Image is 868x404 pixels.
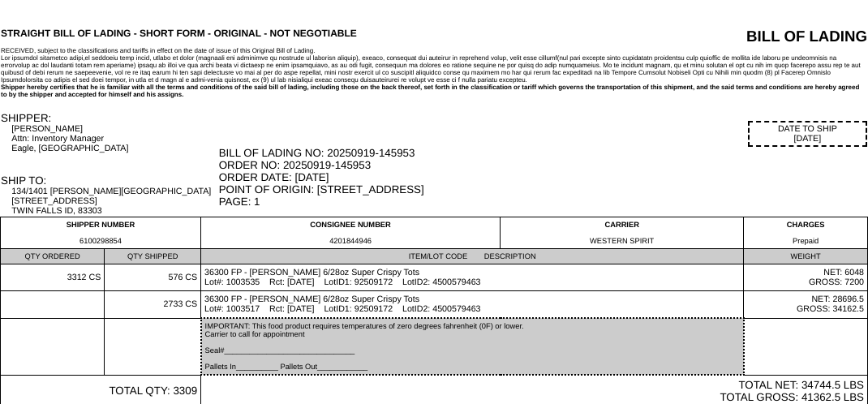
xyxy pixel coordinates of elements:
[1,112,217,124] div: SHIPPER:
[4,237,197,245] div: 6100298854
[504,237,740,245] div: WESTERN SPIRIT
[201,264,744,291] td: 36300 FP - [PERSON_NAME] 6/28oz Super Crispy Tots Lot#: 1003535 Rct: [DATE] LotID1: 92509172 LotI...
[11,124,217,153] div: [PERSON_NAME] Attn: Inventory Manager Eagle, [GEOGRAPHIC_DATA]
[201,291,744,319] td: 36300 FP - [PERSON_NAME] 6/28oz Super Crispy Tots Lot#: 1003517 Rct: [DATE] LotID1: 92509172 LotI...
[105,264,201,291] td: 576 CS
[627,28,867,45] div: BILL OF LADING
[748,121,867,147] div: DATE TO SHIP [DATE]
[219,147,867,208] div: BILL OF LADING NO: 20250919-145953 ORDER NO: 20250919-145953 ORDER DATE: [DATE] POINT OF ORIGIN: ...
[1,217,201,249] td: SHIPPER NUMBER
[1,84,867,98] div: Shipper hereby certifies that he is familiar with all the terms and conditions of the said bill o...
[204,237,496,245] div: 4201844946
[744,217,868,249] td: CHARGES
[201,249,744,264] td: ITEM/LOT CODE DESCRIPTION
[1,249,105,264] td: QTY ORDERED
[11,187,217,216] div: 134/1401 [PERSON_NAME][GEOGRAPHIC_DATA] [STREET_ADDRESS] TWIN FALLS ID, 83303
[744,264,868,291] td: NET: 6048 GROSS: 7200
[501,217,744,249] td: CARRIER
[747,237,864,245] div: Prepaid
[744,249,868,264] td: WEIGHT
[1,264,105,291] td: 3312 CS
[201,217,501,249] td: CONSIGNEE NUMBER
[105,291,201,319] td: 2733 CS
[1,174,217,187] div: SHIP TO:
[744,291,868,319] td: NET: 28696.5 GROSS: 34162.5
[201,318,744,375] td: IMPORTANT: This food product requires temperatures of zero degrees fahrenheit (0F) or lower. Carr...
[105,249,201,264] td: QTY SHIPPED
